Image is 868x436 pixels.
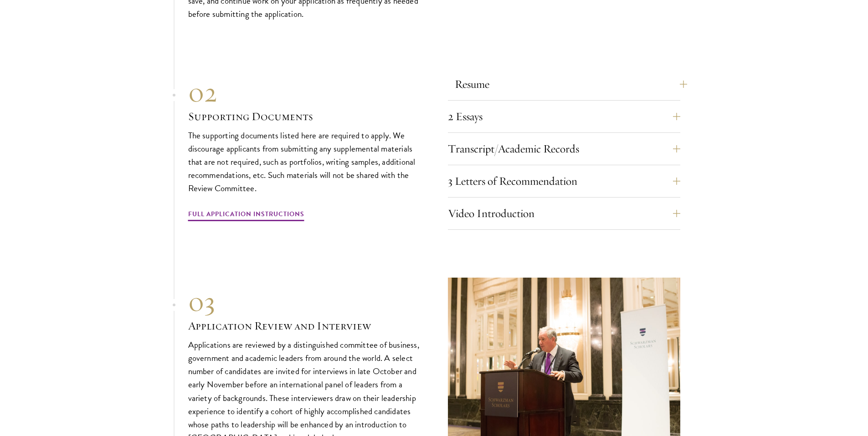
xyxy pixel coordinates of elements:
a: Full Application Instructions [188,208,304,223]
h3: Application Review and Interview [188,318,421,334]
button: Resume [455,73,687,95]
div: 03 [188,285,421,318]
button: Video Introduction [448,203,680,224]
button: 2 Essays [448,106,680,127]
button: 3 Letters of Recommendation [448,170,680,192]
p: The supporting documents listed here are required to apply. We discourage applicants from submitt... [188,129,421,195]
button: Transcript/Academic Records [448,138,680,160]
div: 02 [188,76,421,109]
h3: Supporting Documents [188,109,421,124]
